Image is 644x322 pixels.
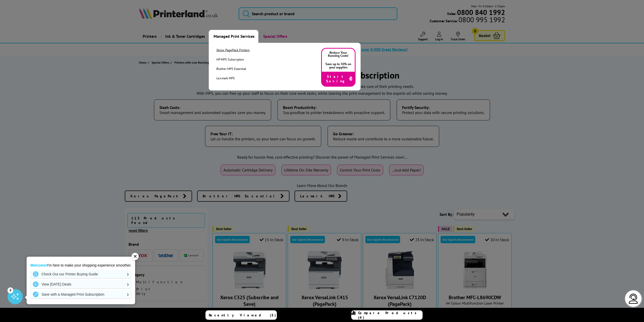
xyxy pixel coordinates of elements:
[30,290,131,298] a: Save with a Managed Print Subscription
[30,263,131,268] p: I'm here to make your shopping experience smoother.
[322,72,355,86] div: Start Saving
[205,310,277,320] a: Recently Viewed (5)
[628,294,638,304] img: user-headset-light.svg
[216,57,250,62] a: HP MPS Subscripton
[8,287,13,293] div: 3
[322,49,355,60] p: Reduce Your Running Costs!
[216,76,250,80] a: Lexmark MPS
[358,311,422,320] span: Compare Products (4)
[209,30,258,43] a: Managed Print Services
[30,280,131,288] a: View [DATE] Deals
[209,313,276,317] span: Recently Viewed (5)
[132,253,139,260] div: ✕
[216,67,250,71] a: Brother MPS Essential
[216,48,250,52] a: Xerox PagePack Printers
[351,310,423,320] a: Compare Products (4)
[30,270,131,278] a: Check Out our Printer Buying Guide
[30,263,47,267] strong: Welcome!
[321,48,356,87] a: Reduce Your Running Costs! Save up to 50% on your supplies Start Saving
[322,60,355,72] p: Save up to 50% on your supplies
